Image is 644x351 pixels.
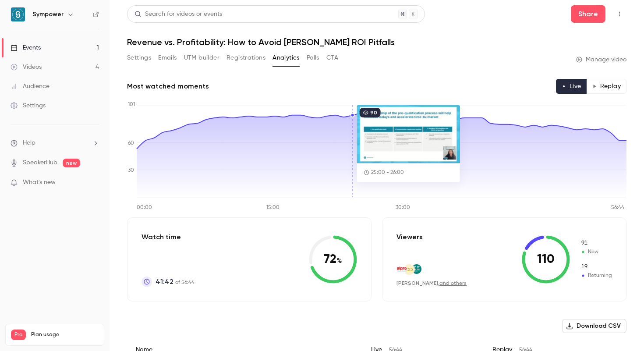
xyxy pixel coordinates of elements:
a: and others [439,281,467,286]
div: , [396,280,467,287]
div: Settings [11,101,46,110]
div: Videos [11,63,42,71]
p: of 56:44 [156,277,195,287]
img: Sympower [11,7,25,21]
span: 41:42 [156,277,173,287]
span: New [580,248,612,256]
button: Analytics [272,51,300,65]
a: Manage video [576,55,626,64]
button: Share [571,5,605,23]
div: Events [11,43,41,52]
tspan: 60 [128,141,134,146]
button: Download CSV [562,319,626,333]
h6: Sympower [32,10,64,19]
span: Returning [580,263,612,271]
button: Replay [587,79,626,94]
a: SpeakerHub [23,158,57,167]
span: What's new [23,178,56,187]
div: Search for videos or events [134,10,222,19]
tspan: 30 [128,168,134,173]
button: Live [556,79,587,94]
li: help-dropdown-opener [11,138,99,148]
tspan: 30:00 [396,205,410,210]
span: Plan usage [31,331,99,338]
button: CTA [326,51,338,65]
button: Emails [158,51,177,65]
span: Help [23,138,35,148]
h1: Revenue vs. Profitability: How to Avoid [PERSON_NAME] ROI Pitfalls [127,37,626,47]
span: CD [405,266,413,273]
tspan: 56:44 [611,205,624,210]
span: Returning [580,272,612,280]
span: new [63,159,80,167]
tspan: 15:00 [266,205,280,210]
span: Pro [11,330,26,340]
div: Audience [11,82,50,91]
button: Polls [307,51,319,65]
button: Settings [127,51,151,65]
p: Watch time [142,232,195,242]
p: Viewers [396,232,423,242]
tspan: 00:00 [137,205,152,210]
img: europeanenergy.com [412,264,421,274]
span: [PERSON_NAME] [396,280,438,286]
span: New [580,239,612,247]
button: Registrations [226,51,265,65]
img: elpro.se [397,264,407,274]
button: UTM builder [184,51,219,65]
h2: Most watched moments [127,81,209,92]
tspan: 101 [128,102,135,107]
